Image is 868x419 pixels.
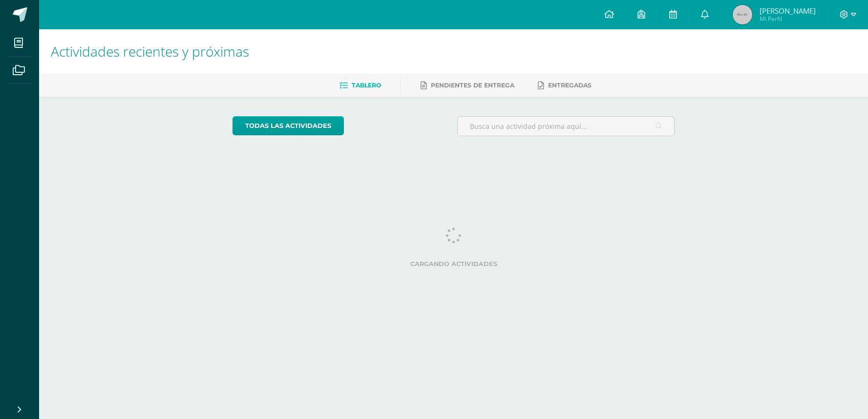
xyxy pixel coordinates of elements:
[51,42,249,61] span: Actividades recientes y próximas
[431,82,514,89] span: Pendientes de entrega
[538,78,592,93] a: Entregadas
[352,82,381,89] span: Tablero
[339,78,381,93] a: Tablero
[733,5,752,24] img: 45x45
[548,82,592,89] span: Entregadas
[760,15,816,23] span: Mi Perfil
[421,78,514,93] a: Pendientes de entrega
[233,260,675,268] label: Cargando actividades
[458,117,674,136] input: Busca una actividad próxima aquí...
[760,6,816,16] span: [PERSON_NAME]
[233,116,344,135] a: todas las Actividades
